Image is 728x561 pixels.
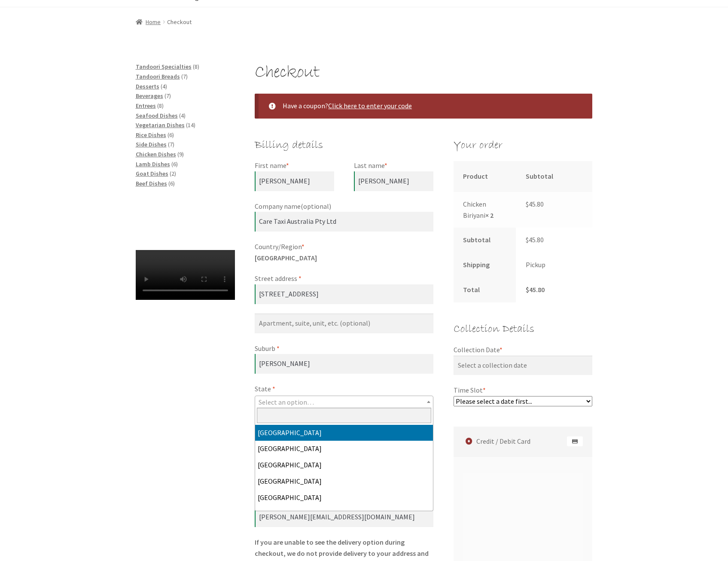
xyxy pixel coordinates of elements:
span: $ [526,200,529,208]
strong: [GEOGRAPHIC_DATA] [255,253,317,262]
h1: Checkout [255,62,592,84]
span: 7 [170,140,173,148]
th: Subtotal [454,228,516,253]
th: Product [454,161,516,192]
a: Vegetarian Dishes [136,121,185,129]
span: / [161,17,167,27]
th: Total [454,277,516,302]
li: [GEOGRAPHIC_DATA] [255,425,433,441]
input: Apartment, suite, unit, etc. (optional) [255,314,433,333]
a: Seafood Dishes [136,112,178,119]
span: 4 [162,82,165,90]
a: Rice Dishes [136,131,166,139]
span: 6 [170,180,173,187]
label: Country/Region [255,241,433,253]
th: Subtotal [516,161,592,192]
span: 14 [188,121,194,129]
span: 6 [169,131,172,139]
input: Select a collection date [454,356,593,375]
h3: Billing details [255,137,433,155]
a: Chicken Dishes [136,150,176,158]
li: [GEOGRAPHIC_DATA] [255,457,433,473]
a: Desserts [136,82,159,90]
div: Have a coupon? [255,94,592,119]
a: Tandoori Specialties [136,63,192,70]
span: 4 [181,112,184,119]
bdi: 45.80 [526,200,544,208]
span: 7 [183,73,186,80]
a: Beef Dishes [136,180,167,187]
span: 8 [195,63,198,70]
a: Enter your coupon code [328,101,412,110]
label: Pickup [526,260,545,269]
strong: × 2 [485,211,493,220]
label: First name [255,160,334,171]
h3: Your order [454,137,593,162]
img: Credit / Debit Card [567,436,583,446]
span: 2 [171,170,174,177]
span: 7 [166,92,169,100]
input: House number and street name [255,284,433,304]
a: Entrees [136,102,156,110]
span: State [255,396,433,408]
label: Collection Date [454,345,593,356]
span: 6 [173,160,176,168]
label: Last name [354,160,433,171]
a: Beverages [136,92,163,100]
label: Company name [255,201,433,212]
span: 8 [159,102,162,110]
td: Chicken Biriyani [454,192,516,228]
a: Tandoori Breads [136,73,180,80]
h3: Collection Details [454,320,593,338]
li: [GEOGRAPHIC_DATA] [255,441,433,457]
label: Credit / Debit Card [456,427,593,457]
bdi: 45.80 [526,235,544,244]
bdi: 45.80 [526,285,545,294]
a: Goat Dishes [136,170,168,177]
a: Side Dishes [136,140,167,148]
span: Select an option… [259,398,314,406]
li: [GEOGRAPHIC_DATA] [255,473,433,490]
th: Shipping [454,253,516,277]
label: Suburb [255,343,433,354]
span: $ [526,235,529,244]
label: Time Slot [454,385,593,396]
span: $ [526,285,529,294]
label: State [255,384,433,395]
nav: breadcrumbs [136,17,593,27]
a: Home [136,18,161,26]
a: Lamb Dishes [136,160,170,168]
li: [GEOGRAPHIC_DATA] [255,506,433,522]
label: Street address [255,273,433,284]
span: (optional) [301,202,331,210]
span: 9 [179,150,182,158]
li: [GEOGRAPHIC_DATA] [255,490,433,506]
